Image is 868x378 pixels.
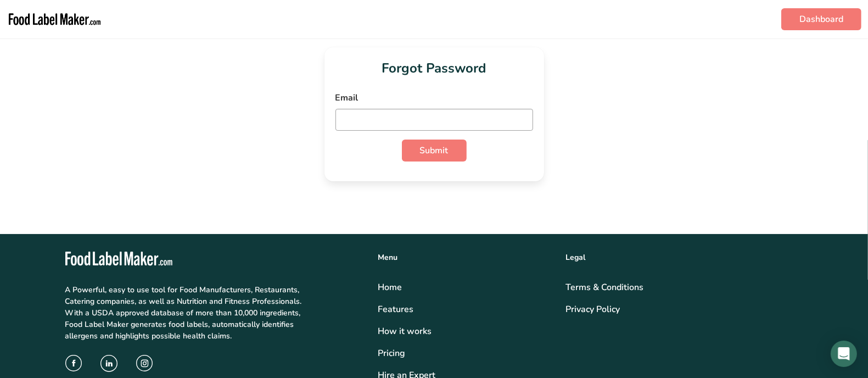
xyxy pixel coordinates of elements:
div: Menu [378,252,553,263]
div: Legal [566,252,803,263]
p: A Powerful, easy to use tool for Food Manufacturers, Restaurants, Catering companies, as well as ... [65,284,305,342]
a: Privacy Policy [566,303,803,316]
a: Dashboard [781,8,861,30]
a: Terms & Conditions [566,281,803,294]
span: Submit [420,144,449,157]
a: Home [378,281,553,294]
a: Pricing [378,347,553,360]
img: Food Label Maker [7,4,103,34]
h1: Forgot Password [335,58,533,78]
div: Open Intercom Messenger [831,341,857,367]
a: Features [378,303,553,316]
button: Submit [402,140,467,162]
div: How it works [378,325,553,338]
label: Email [335,91,533,104]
